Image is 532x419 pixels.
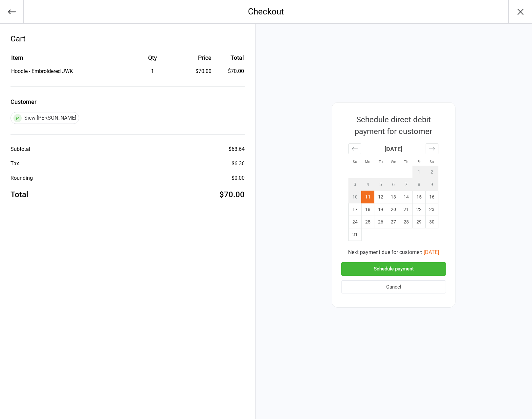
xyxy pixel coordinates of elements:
[413,178,426,191] td: Not available. Friday, August 8, 2025
[11,68,73,74] span: Hoodie - Embroidered JWK
[413,166,426,178] td: Not available. Friday, August 1, 2025
[430,159,434,164] small: Sa
[232,160,245,168] div: $6.36
[426,166,438,178] td: Not available. Saturday, August 2, 2025
[413,203,426,216] td: Friday, August 22, 2025
[387,191,400,203] td: Wednesday, August 13, 2025
[400,216,413,228] td: Thursday, August 28, 2025
[374,216,387,228] td: Tuesday, August 26, 2025
[348,143,361,154] div: Move backward to switch to the previous month.
[214,67,244,75] td: $70.00
[374,191,387,203] td: Tuesday, August 12, 2025
[125,67,180,75] div: 1
[11,145,30,153] div: Subtotal
[341,137,446,248] div: Calendar
[229,145,245,153] div: $63.64
[11,97,245,106] label: Customer
[341,248,446,256] div: Next payment due for customer:
[349,216,362,228] td: Sunday, August 24, 2025
[426,203,438,216] td: Saturday, August 23, 2025
[11,189,28,200] div: Total
[426,216,438,228] td: Saturday, August 30, 2025
[180,67,211,75] div: $70.00
[349,191,362,203] td: Not available. Sunday, August 10, 2025
[125,53,180,67] th: Qty
[349,178,362,191] td: Not available. Sunday, August 3, 2025
[11,174,33,182] div: Rounding
[11,160,19,168] div: Tax
[426,178,438,191] td: Not available. Saturday, August 9, 2025
[387,216,400,228] td: Wednesday, August 27, 2025
[341,262,446,276] button: Schedule payment
[362,216,374,228] td: Monday, August 25, 2025
[362,191,374,203] td: Selected. Monday, August 11, 2025
[424,248,439,256] button: [DATE]
[413,191,426,203] td: Friday, August 15, 2025
[214,53,244,67] th: Total
[387,203,400,216] td: Wednesday, August 20, 2025
[362,178,374,191] td: Not available. Monday, August 4, 2025
[232,174,245,182] div: $0.00
[11,33,245,45] div: Cart
[374,203,387,216] td: Tuesday, August 19, 2025
[180,53,211,62] div: Price
[426,191,438,203] td: Saturday, August 16, 2025
[400,203,413,216] td: Thursday, August 21, 2025
[362,203,374,216] td: Monday, August 18, 2025
[353,159,357,164] small: Su
[349,228,362,241] td: Sunday, August 31, 2025
[387,178,400,191] td: Not available. Wednesday, August 6, 2025
[374,178,387,191] td: Not available. Tuesday, August 5, 2025
[426,143,438,154] div: Move forward to switch to the next month.
[365,159,370,164] small: Mo
[417,159,421,164] small: Fr
[341,280,446,294] button: Cancel
[400,191,413,203] td: Thursday, August 14, 2025
[11,112,79,124] div: Siew [PERSON_NAME]
[385,146,402,152] strong: [DATE]
[349,203,362,216] td: Sunday, August 17, 2025
[413,216,426,228] td: Friday, August 29, 2025
[11,53,125,67] th: Item
[341,114,446,137] div: Schedule direct debit payment for customer
[219,189,245,200] div: $70.00
[379,159,383,164] small: Tu
[404,159,408,164] small: Th
[400,178,413,191] td: Not available. Thursday, August 7, 2025
[391,159,396,164] small: We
